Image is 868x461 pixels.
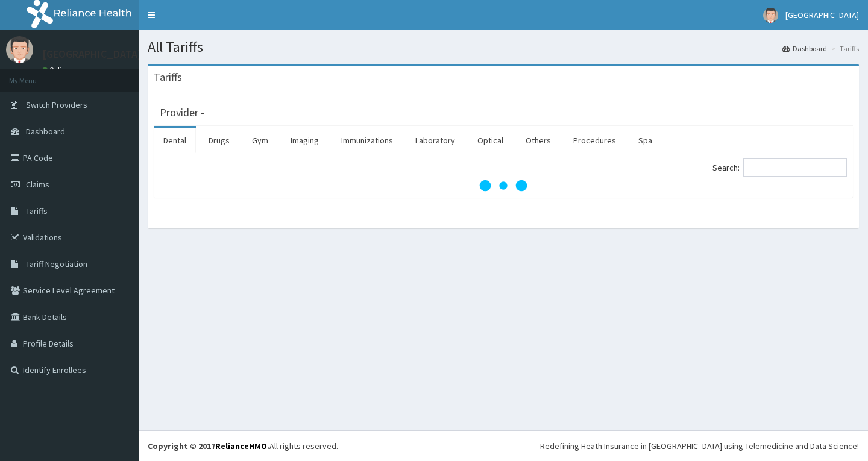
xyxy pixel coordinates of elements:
[406,128,465,153] a: Laboratory
[763,8,778,23] img: User Image
[139,430,868,461] footer: All rights reserved.
[479,162,527,210] svg: audio-loading
[712,158,847,177] label: Search:
[785,10,859,20] span: [GEOGRAPHIC_DATA]
[148,39,859,55] h1: All Tariffs
[629,128,662,153] a: Spa
[42,49,142,60] p: [GEOGRAPHIC_DATA]
[26,205,48,216] span: Tariffs
[26,99,87,110] span: Switch Providers
[42,66,71,74] a: Online
[26,126,65,137] span: Dashboard
[332,128,403,153] a: Immunizations
[148,441,269,451] strong: Copyright © 2017 .
[154,128,196,153] a: Dental
[468,128,513,153] a: Optical
[516,128,561,153] a: Others
[782,43,827,54] a: Dashboard
[564,128,626,153] a: Procedures
[215,441,267,451] a: RelianceHMO
[199,128,239,153] a: Drugs
[743,158,847,177] input: Search:
[160,107,204,118] h3: Provider -
[26,259,87,269] span: Tariff Negotiation
[154,72,182,83] h3: Tariffs
[281,128,329,153] a: Imaging
[6,36,33,63] img: User Image
[540,440,859,452] div: Redefining Heath Insurance in [GEOGRAPHIC_DATA] using Telemedicine and Data Science!
[242,128,278,153] a: Gym
[26,179,49,190] span: Claims
[828,43,859,54] li: Tariffs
